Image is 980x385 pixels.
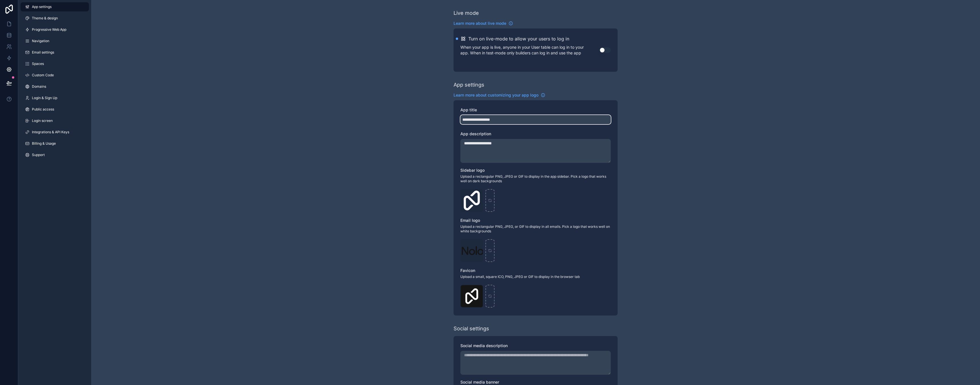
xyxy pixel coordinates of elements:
[32,39,49,43] span: Navigation
[460,174,611,183] span: Upload a rectangular PNG, JPEG or GIF to display in the app sidebar. Pick a logo that works well ...
[21,25,89,34] a: Progressive Web App
[32,84,46,89] span: Domains
[468,35,569,42] h2: Turn on live-mode to allow your users to log in
[21,150,89,159] a: Support
[32,16,58,21] span: Theme & design
[32,27,66,32] span: Progressive Web App
[21,82,89,91] a: Domains
[32,96,57,100] span: Login & Sign Up
[21,105,89,114] a: Public access
[454,21,506,26] span: Learn more about live mode
[454,21,513,26] a: Learn more about live mode
[21,2,89,11] a: App settings
[32,62,44,66] span: Spaces
[32,118,53,123] span: Login screen
[32,50,54,55] span: Email settings
[460,131,491,136] span: App description
[32,5,52,9] span: App settings
[460,275,611,279] span: Upload a small, square ICO, PNG, JPEG or GIF to display in the browser tab
[454,325,489,333] div: Social settings
[21,93,89,103] a: Login & Sign Up
[460,44,599,56] p: When your app is live, anyone in your User table can log in to your app. When in test-mode only b...
[460,343,508,348] span: Social media description
[21,59,89,68] a: Spaces
[454,92,545,98] a: Learn more about customizing your app logo
[460,380,499,384] span: Social media banner
[21,71,89,80] a: Custom Code
[32,73,54,77] span: Custom Code
[460,168,485,173] span: Sidebar logo
[21,116,89,125] a: Login screen
[454,81,484,89] div: App settings
[21,14,89,23] a: Theme & design
[460,268,475,273] span: Favicon
[454,9,479,17] div: Live mode
[21,128,89,137] a: Integrations & API Keys
[21,48,89,57] a: Email settings
[21,36,89,46] a: Navigation
[460,218,480,223] span: Email logo
[32,141,56,146] span: Billing & Usage
[21,139,89,148] a: Billing & Usage
[32,130,69,134] span: Integrations & API Keys
[32,107,54,112] span: Public access
[460,107,477,112] span: App title
[32,153,45,157] span: Support
[460,224,611,234] span: Upload a rectangular PNG, JPEG, or GIF to display in all emails. Pick a logo that works well on w...
[454,92,538,98] span: Learn more about customizing your app logo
